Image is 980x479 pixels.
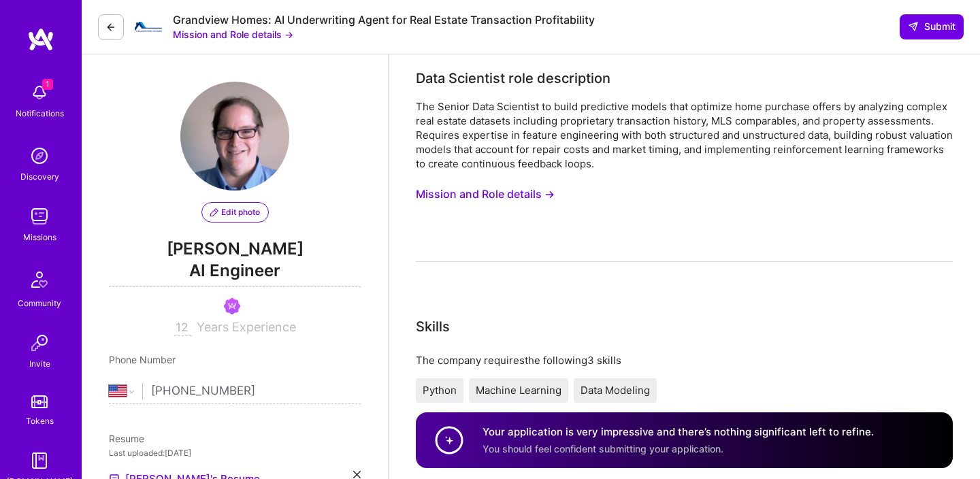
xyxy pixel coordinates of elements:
[109,354,176,365] span: Phone Number
[180,82,289,191] img: User Avatar
[151,371,361,411] input: +1 (000) 000-0000
[908,20,955,33] span: Submit
[26,79,53,106] img: bell
[201,202,269,222] button: Edit photo
[416,68,610,88] div: Data Scientist role description
[26,142,53,169] img: discovery
[476,384,561,397] span: Machine Learning
[18,296,61,310] div: Community
[135,22,162,32] img: Company Logo
[109,446,361,460] div: Last uploaded: [DATE]
[416,316,450,337] div: Skills
[42,79,53,90] span: 1
[483,425,874,439] h4: Your application is very impressive and there’s nothing significant left to refine.
[416,182,555,207] button: Mission and Role details →
[483,443,723,455] span: You should feel confident submitting your application.
[197,320,296,334] span: Years Experience
[26,447,53,474] img: guide book
[908,21,919,32] i: icon SendLight
[109,239,361,259] span: [PERSON_NAME]
[109,259,361,287] span: AI Engineer
[210,208,218,216] i: icon PencilPurple
[173,27,293,42] button: Mission and Role details →
[20,169,59,184] div: Discovery
[416,353,953,367] div: The company requires the following 3 skills
[23,230,56,244] div: Missions
[210,206,260,218] span: Edit photo
[353,471,361,478] i: icon Close
[27,27,54,52] img: logo
[416,99,953,171] div: The Senior Data Scientist to build predictive models that optimize home purchase offers by analyz...
[23,263,56,296] img: Community
[16,106,64,120] div: Notifications
[109,433,144,444] span: Resume
[423,384,457,397] span: Python
[29,357,50,371] div: Invite
[26,414,54,428] div: Tokens
[900,14,964,39] button: Submit
[174,320,191,336] input: XX
[224,298,240,314] img: Been on Mission
[26,203,53,230] img: teamwork
[26,329,53,357] img: Invite
[581,384,650,397] span: Data Modeling
[173,13,595,27] div: Grandview Homes: AI Underwriting Agent for Real Estate Transaction Profitability
[105,22,116,33] i: icon LeftArrowDark
[31,395,48,408] img: tokens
